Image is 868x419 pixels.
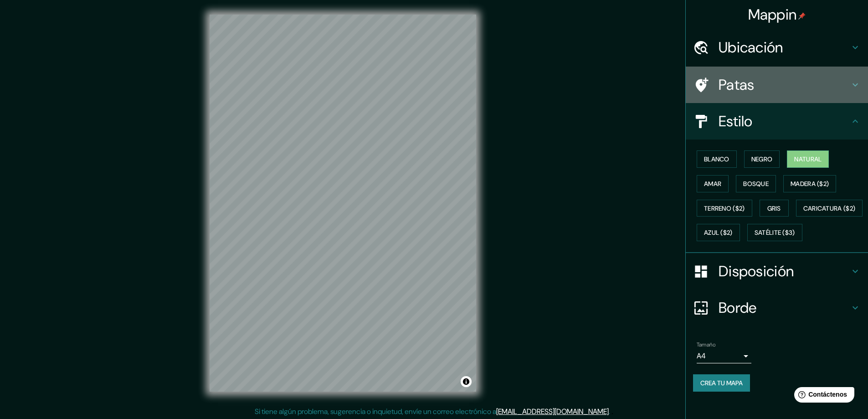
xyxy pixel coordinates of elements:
[794,155,822,163] font: Natural
[743,180,769,188] font: Bosque
[697,349,751,363] div: A4
[609,407,610,416] font: .
[693,374,750,392] button: Crea tu mapa
[697,200,752,217] button: Terreno ($2)
[796,200,863,217] button: Caricatura ($2)
[704,204,745,212] font: Terreno ($2)
[744,150,780,168] button: Negro
[686,67,868,103] div: Patas
[751,155,773,163] font: Negro
[686,290,868,326] div: Borde
[767,204,781,212] font: Gris
[611,406,613,416] font: .
[610,406,611,416] font: .
[704,155,729,163] font: Blanco
[686,29,868,66] div: Ubicación
[697,341,715,348] font: Tamaño
[704,180,721,188] font: Amar
[787,150,829,168] button: Natural
[704,229,733,237] font: Azul ($2)
[719,112,753,131] font: Estilo
[496,407,609,416] a: [EMAIL_ADDRESS][DOMAIN_NAME]
[748,5,797,24] font: Mappin
[697,224,740,241] button: Azul ($2)
[210,15,476,392] canvas: Mapa
[700,379,743,387] font: Crea tu mapa
[755,229,795,237] font: Satélite ($3)
[719,75,755,94] font: Patas
[798,12,806,20] img: pin-icon.png
[461,376,472,387] button: Activar o desactivar atribución
[686,253,868,290] div: Disposición
[686,103,868,140] div: Estilo
[697,351,706,361] font: A4
[719,38,783,57] font: Ubicación
[255,407,496,416] font: Si tiene algún problema, sugerencia o inquietud, envíe un correo electrónico a
[760,200,789,217] button: Gris
[791,180,829,188] font: Madera ($2)
[787,383,858,409] iframe: Lanzador de widgets de ayuda
[719,262,794,281] font: Disposición
[747,224,802,241] button: Satélite ($3)
[697,150,737,168] button: Blanco
[803,204,856,212] font: Caricatura ($2)
[783,175,836,192] button: Madera ($2)
[697,175,729,192] button: Amar
[736,175,776,192] button: Bosque
[719,298,757,317] font: Borde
